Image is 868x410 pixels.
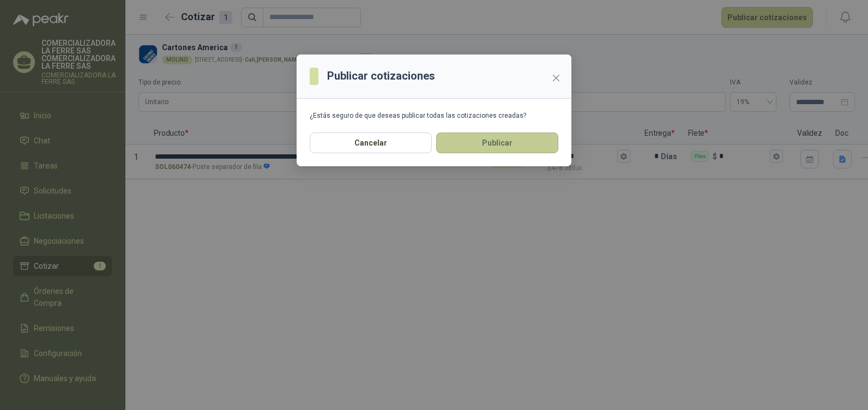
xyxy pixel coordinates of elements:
[436,132,558,153] button: Publicar
[547,69,565,87] button: Close
[310,132,432,153] button: Cancelar
[327,68,435,85] h3: Publicar cotizaciones
[552,74,560,82] span: close
[310,112,558,119] div: ¿Estás seguro de que deseas publicar todas las cotizaciones creadas?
